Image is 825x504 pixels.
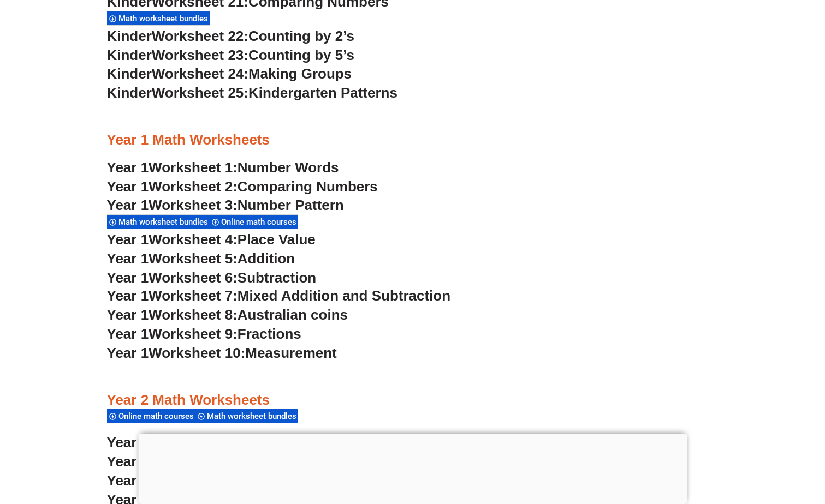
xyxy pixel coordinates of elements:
span: Making Groups [248,65,352,82]
span: Online math courses [118,411,197,421]
span: Worksheet 6: [149,269,238,286]
a: Year 1Worksheet 8:Australian coins [107,307,348,323]
div: Online math courses [210,214,298,229]
a: Year 2 Worksheet 2:Place Value [107,453,320,470]
a: Year 2 Worksheet 3:Rounding [107,472,308,489]
a: Year 1Worksheet 9:Fractions [107,326,301,342]
div: Math worksheet bundles [107,11,210,26]
span: Year 2 Worksheet 1: [107,434,242,451]
a: Year 1Worksheet 4:Place Value [107,231,316,248]
div: Online math courses [107,409,195,423]
a: Year 1Worksheet 5:Addition [107,250,295,267]
span: Kinder [107,65,152,82]
span: Worksheet 1: [149,159,238,176]
span: Kinder [107,47,152,63]
span: Place Value [238,231,316,248]
span: Worksheet 24: [152,65,248,82]
a: Year 1Worksheet 2:Comparing Numbers [107,178,378,195]
iframe: Advertisement [138,434,687,501]
span: Counting by 5’s [248,47,354,63]
a: Year 1Worksheet 3:Number Pattern [107,197,344,213]
a: Year 1Worksheet 7:Mixed Addition and Subtraction [107,287,451,304]
span: Worksheet 2: [149,178,238,195]
span: Math worksheet bundles [207,411,300,421]
span: Worksheet 22: [152,28,248,44]
span: Number Words [238,159,339,176]
span: Worksheet 8: [149,307,238,323]
h3: Year 1 Math Worksheets [107,131,719,149]
a: Year 1Worksheet 1:Number Words [107,159,339,176]
span: Online math courses [221,217,300,227]
span: Worksheet 3: [149,197,238,213]
h3: Year 2 Math Worksheets [107,391,719,410]
span: Addition [238,250,295,267]
span: Counting by 2’s [248,28,354,44]
span: Year 2 Worksheet 2: [107,453,242,470]
span: Comparing Numbers [238,178,378,195]
iframe: Chat Widget [643,381,825,504]
div: Math worksheet bundles [195,409,298,423]
a: Year 1Worksheet 10:Measurement [107,345,337,361]
span: Worksheet 25: [152,85,248,101]
span: Measurement [245,345,337,361]
span: Subtraction [238,269,316,286]
span: Kindergarten Patterns [248,85,397,101]
div: Math worksheet bundles [107,214,210,229]
span: Kinder [107,85,152,101]
span: Australian coins [238,307,348,323]
span: Worksheet 7: [149,287,238,304]
span: Fractions [238,326,301,342]
span: Worksheet 23: [152,47,248,63]
span: Worksheet 5: [149,250,238,267]
span: Worksheet 9: [149,326,238,342]
span: Year 2 Worksheet 3: [107,472,242,489]
span: Mixed Addition and Subtraction [238,287,450,304]
a: Year 2 Worksheet 1:Skip Counting [107,434,338,451]
span: Worksheet 10: [149,345,245,361]
span: Math worksheet bundles [118,217,211,227]
a: Year 1Worksheet 6:Subtraction [107,269,317,286]
span: Math worksheet bundles [118,14,211,23]
span: Kinder [107,28,152,44]
span: Worksheet 4: [149,231,238,248]
span: Number Pattern [238,197,344,213]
